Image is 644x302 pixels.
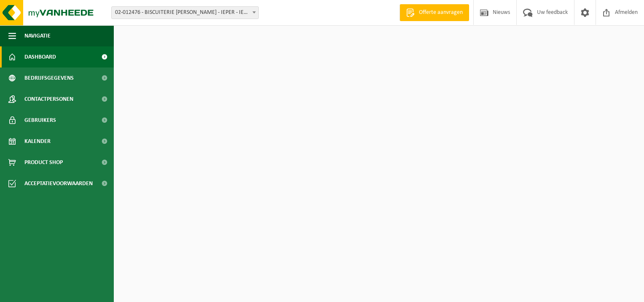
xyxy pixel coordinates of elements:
[24,46,56,67] span: Dashboard
[417,8,465,17] span: Offerte aanvragen
[24,110,56,131] span: Gebruikers
[24,67,74,89] span: Bedrijfsgegevens
[400,4,469,21] a: Offerte aanvragen
[24,131,51,152] span: Kalender
[24,89,73,110] span: Contactpersonen
[24,152,63,173] span: Product Shop
[111,6,259,19] span: 02-012476 - BISCUITERIE JULES DESTROOPER - IEPER - IEPER
[24,173,93,194] span: Acceptatievoorwaarden
[24,25,51,46] span: Navigatie
[112,7,258,19] span: 02-012476 - BISCUITERIE JULES DESTROOPER - IEPER - IEPER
